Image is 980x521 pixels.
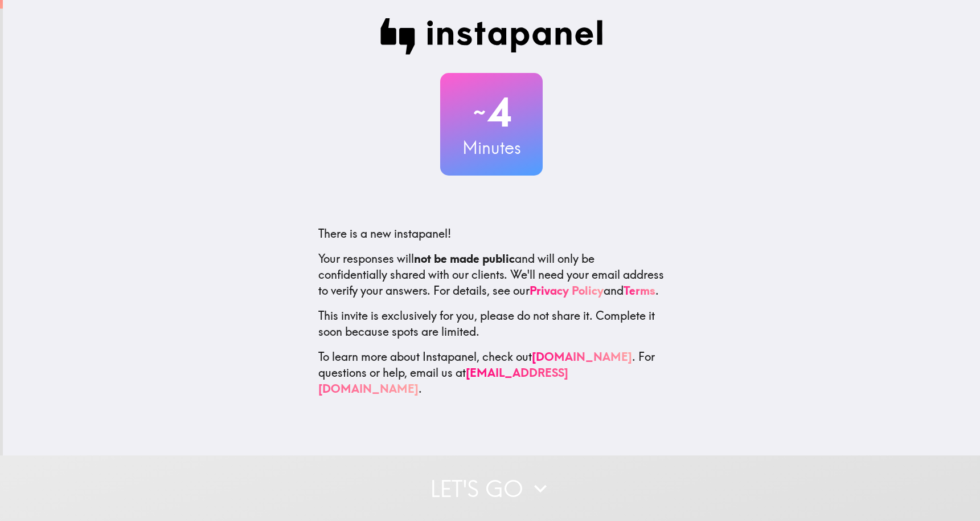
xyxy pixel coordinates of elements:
p: This invite is exclusively for you, please do not share it. Complete it soon because spots are li... [318,308,665,340]
p: To learn more about Instapanel, check out . For questions or help, email us at . [318,349,665,397]
img: Instapanel [380,18,603,55]
h2: 4 [440,89,543,136]
a: [EMAIL_ADDRESS][DOMAIN_NAME] [318,365,568,396]
a: [DOMAIN_NAME] [532,349,632,364]
span: ~ [471,95,487,129]
a: Terms [624,283,655,298]
span: There is a new instapanel! [318,226,451,241]
b: not be made public [414,251,515,266]
a: Privacy Policy [530,283,604,298]
p: Your responses will and will only be confidentially shared with our clients. We'll need your emai... [318,251,665,299]
h3: Minutes [440,136,543,160]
